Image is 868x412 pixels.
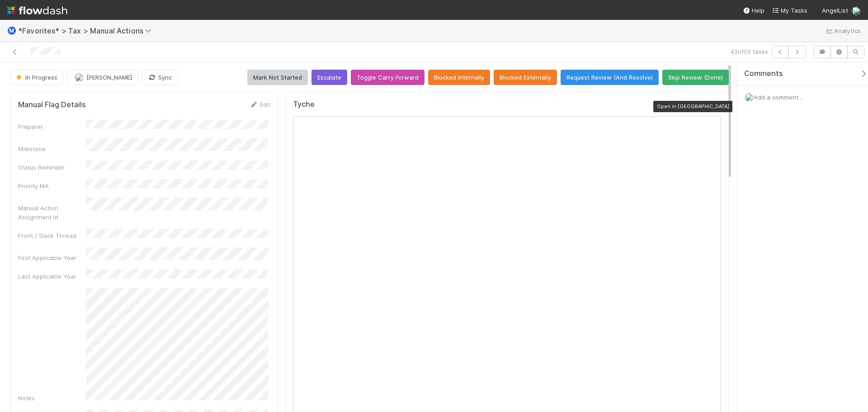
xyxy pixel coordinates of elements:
[428,70,490,85] button: Blocked Internally
[142,70,178,85] button: Sync
[293,100,315,109] h5: Tyche
[852,6,861,15] img: avatar_cfa6ccaa-c7d9-46b3-b608-2ec56ecf97ad.png
[18,100,86,109] h5: Manual Flag Details
[822,7,848,14] span: AngelList
[249,101,270,108] a: Edit
[351,70,425,85] button: Toggle Carry Forward
[18,26,156,35] span: *Favorites* > Tax > Manual Actions
[18,163,86,172] div: Status Reminder
[86,74,132,81] span: [PERSON_NAME]
[18,272,86,281] div: Last Applicable Year
[772,7,807,14] span: My Tasks
[67,70,138,85] button: [PERSON_NAME]
[772,6,807,15] a: My Tasks
[18,122,86,131] div: Preparer
[18,181,86,190] div: Priority MA
[745,93,754,102] img: avatar_cfa6ccaa-c7d9-46b3-b608-2ec56ecf97ad.png
[18,144,86,153] div: Milestone
[18,231,86,240] div: Front / Slack Thread
[18,204,86,222] div: Manual Action Assignment Id
[18,393,86,403] div: Notes
[75,73,84,82] img: avatar_cfa6ccaa-c7d9-46b3-b608-2ec56ecf97ad.png
[662,70,729,85] button: Skip Review (Done)
[825,25,861,36] a: Analytics
[743,6,764,15] div: Help
[494,70,557,85] button: Blocked Externally
[561,70,659,85] button: Request Review (And Resolve)
[311,70,347,85] button: Escalate
[754,94,802,101] span: Add a comment...
[744,69,783,78] span: Comments
[7,27,16,34] span: Ⓜ️
[247,70,308,85] button: Mark Not Started
[731,47,768,56] span: 43 of 50 tasks
[7,3,67,18] img: logo-inverted-e16ddd16eac7371096b0.svg
[18,253,86,262] div: First Applicable Year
